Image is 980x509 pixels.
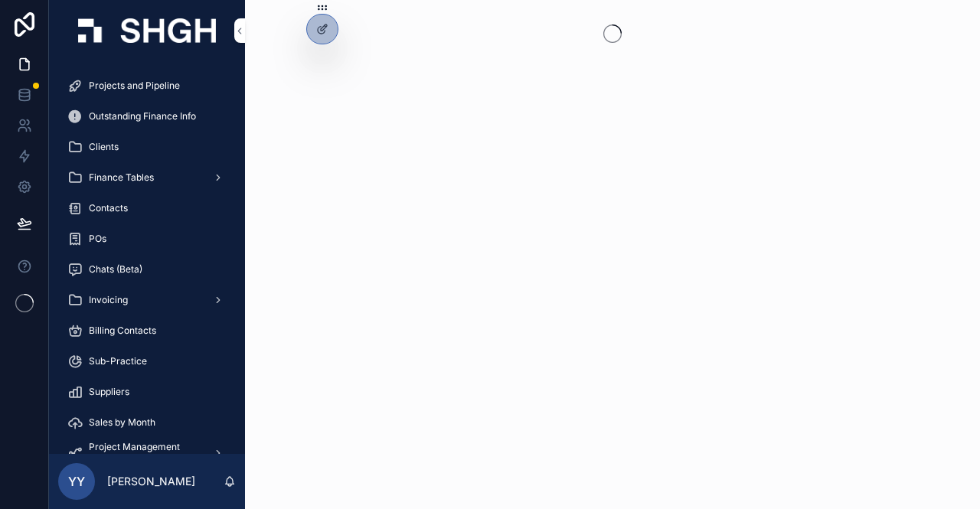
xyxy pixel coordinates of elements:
a: Billing Contacts [58,317,236,344]
span: Clients [89,141,119,153]
span: Sub-Practice [89,355,147,367]
p: [PERSON_NAME] [107,474,195,489]
a: Invoicing [58,286,236,314]
div: scrollable content [49,61,245,454]
a: Projects and Pipeline [58,72,236,100]
span: Suppliers [89,386,129,398]
span: Finance Tables [89,171,154,184]
span: Contacts [89,202,128,214]
span: Sales by Month [89,416,155,429]
img: App logo [78,18,216,43]
a: POs [58,225,236,253]
span: Invoicing [89,294,128,306]
span: YY [68,472,85,491]
a: Outstanding Finance Info [58,103,236,130]
span: Billing Contacts [89,325,156,337]
a: Suppliers [58,378,236,406]
span: Outstanding Finance Info [89,110,196,122]
a: Project Management (beta) [58,439,236,467]
a: Contacts [58,194,236,222]
a: Finance Tables [58,164,236,191]
a: Clients [58,133,236,161]
span: Projects and Pipeline [89,80,180,92]
a: Sub-Practice [58,347,236,375]
span: POs [89,233,106,245]
span: Chats (Beta) [89,263,142,276]
a: Sales by Month [58,409,236,436]
span: Project Management (beta) [89,441,201,465]
a: Chats (Beta) [58,256,236,283]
